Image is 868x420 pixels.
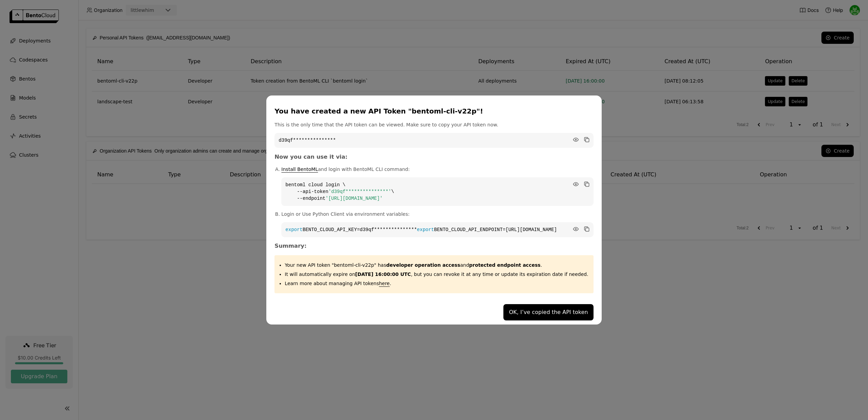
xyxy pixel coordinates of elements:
[503,304,593,320] button: OK, I’ve copied the API token
[469,262,540,268] strong: protected endpoint access
[417,227,434,232] span: export
[281,166,593,173] p: and login with BentoML CLI command:
[285,262,588,268] p: Your new API token "bentoml-cli-v22p" has .
[281,167,318,172] a: Install BentoML
[325,196,383,201] span: '[URL][DOMAIN_NAME]'
[281,211,593,217] p: Login or Use Python Client via environment variables:
[285,280,588,287] p: Learn more about managing API tokens .
[281,177,593,206] code: bentoml cloud login \ --api-token \ --endpoint
[274,106,590,116] div: You have created a new API Token "bentoml-cli-v22p"!
[266,95,601,325] div: dialog
[274,243,593,249] h3: Summary:
[355,272,411,277] strong: [DATE] 16:00:00 UTC
[281,222,593,237] code: BENTO_CLOUD_API_KEY=d39qf*************** BENTO_CLOUD_API_ENDPOINT=[URL][DOMAIN_NAME]
[285,271,588,278] p: It will automatically expire on , but you can revoke it at any time or update its expiration date...
[274,121,593,128] p: This is the only time that the API token can be viewed. Make sure to copy your API token now.
[386,262,461,268] strong: developer operation access
[386,262,541,268] span: and
[274,154,593,160] h3: Now you can use it via:
[379,281,390,286] a: here
[285,227,302,232] span: export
